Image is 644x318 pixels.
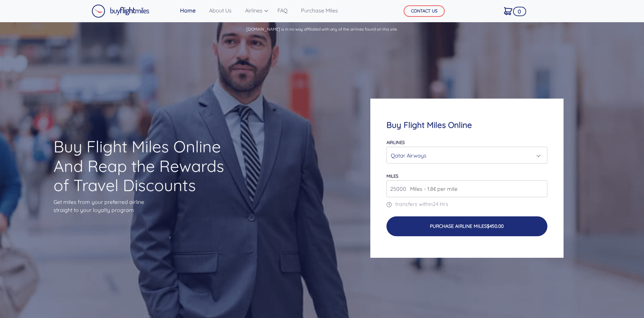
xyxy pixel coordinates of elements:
label: Airlines [386,140,405,145]
h4: Buy Flight Miles Online [386,120,547,130]
button: Qatar Airways [386,147,547,164]
a: Buy Flight Miles Logo [92,3,149,20]
a: Airlines [242,4,267,17]
a: FAQ [275,4,290,17]
button: CONTACT US [404,5,445,17]
a: 0 [501,4,515,18]
span: Miles - 1.8¢ per mile [407,185,457,193]
span: 24 Hrs [433,201,448,207]
span: $450.00 [487,223,504,229]
a: Purchase Miles [298,4,341,17]
span: 0 [513,7,526,16]
label: miles [386,173,398,179]
p: Get miles from your preferred airline straight to your loyalty program [54,198,236,214]
h1: Buy Flight Miles Online And Reap the Rewards of Travel Discounts [54,137,236,195]
img: Buy Flight Miles Logo [92,4,149,18]
p: transfers within [386,200,547,208]
a: Home [177,4,198,17]
img: Cart [504,7,512,15]
button: Purchase Airline Miles$450.00 [386,216,547,236]
a: About Us [206,4,234,17]
div: Qatar Airways [391,149,539,162]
